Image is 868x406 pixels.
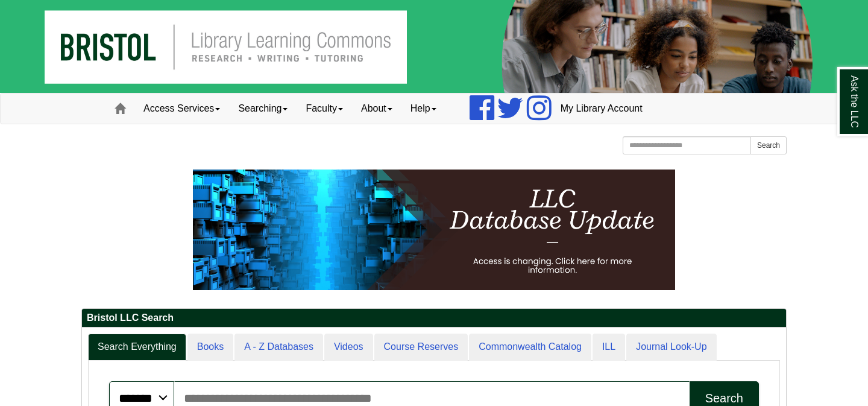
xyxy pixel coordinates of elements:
a: Search Everything [88,334,186,361]
a: A - Z Databases [234,334,323,361]
a: My Library Account [552,94,652,124]
a: Commonwealth Catalog [469,334,591,361]
img: HTML tutorial [193,170,675,290]
a: Journal Look-Up [626,334,716,361]
a: Videos [324,334,373,361]
a: About [352,94,401,124]
a: Course Reserves [374,334,468,361]
a: Faculty [297,94,352,124]
h2: Bristol LLC Search [82,309,786,328]
button: Search [750,136,787,154]
div: Search [705,392,743,405]
a: Access Services [134,94,229,124]
a: Searching [229,94,297,124]
a: ILL [593,334,625,361]
a: Help [401,94,445,124]
a: Books [187,334,233,361]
